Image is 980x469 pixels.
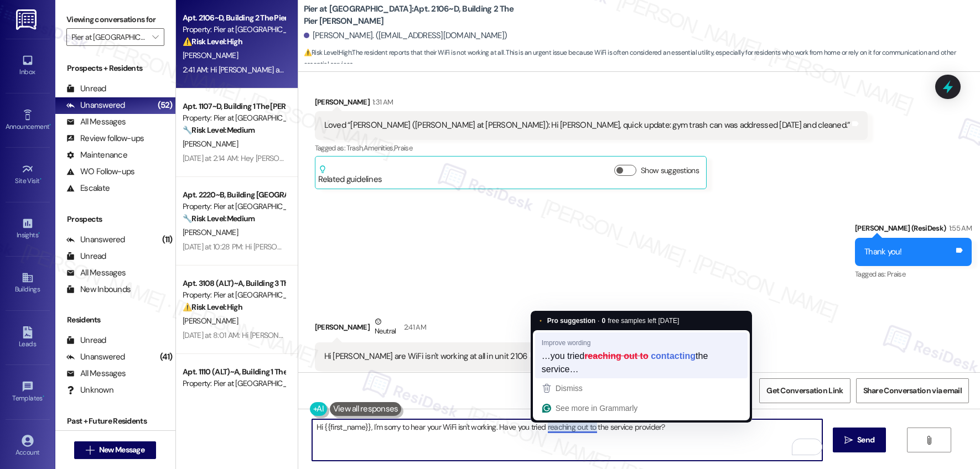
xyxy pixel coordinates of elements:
a: Site Visit • [6,160,50,190]
button: Get Conversation Link [759,378,850,403]
div: Unread [66,251,106,262]
div: Escalate [66,183,110,194]
img: ResiDesk Logo [16,9,39,30]
strong: ⚠️ Risk Level: High [183,302,242,312]
a: Templates • [6,377,50,407]
div: Loved “[PERSON_NAME] ([PERSON_NAME] at [PERSON_NAME]): Hi [PERSON_NAME], quick update: gym trash ... [324,119,851,131]
div: 2:41 AM: Hi [PERSON_NAME] are WiFi isn't working at all in unit 2106 [183,65,396,75]
label: Viewing conversations for [66,11,164,28]
div: All Messages [66,368,126,379]
div: Neutral [372,316,398,339]
div: [PERSON_NAME] (ResiDesk) [855,222,972,238]
div: Thank you! [864,246,902,258]
span: : The resident reports that their WiFi is not working at all. This is an urgent issue because WiF... [304,47,980,71]
div: Property: Pier at [GEOGRAPHIC_DATA] [183,112,285,124]
span: New Message [99,444,144,456]
input: All communities [71,28,147,46]
div: All Messages [66,267,126,279]
div: [PERSON_NAME] [315,316,545,343]
div: 1:31 AM [370,96,393,108]
div: (11) [159,231,175,248]
div: (41) [157,348,175,366]
div: [PERSON_NAME]. ([EMAIL_ADDRESS][DOMAIN_NAME]) [304,30,507,41]
i:  [844,436,853,445]
div: Residents [55,314,175,326]
textarea: To enrich screen reader interactions, please activate Accessibility in Grammarly extension settings [312,419,822,461]
span: Get Conversation Link [766,385,843,397]
strong: ⚠️ Risk Level: High [304,48,351,57]
div: Property: Pier at [GEOGRAPHIC_DATA] [183,289,285,301]
div: Past + Future Residents [55,415,175,427]
button: New Message [74,441,156,459]
a: Inbox [6,51,50,81]
div: Hi [PERSON_NAME] are WiFi isn't working at all in unit 2106 [324,351,527,362]
strong: 🔧 Risk Level: Medium [183,125,255,135]
span: • [40,175,42,183]
a: Buildings [6,268,50,298]
span: Share Conversation via email [863,385,962,397]
span: Praise [887,269,905,279]
span: • [38,230,40,237]
span: • [49,121,51,129]
strong: ⚠️ Risk Level: High [183,390,242,400]
div: Unanswered [66,351,125,363]
strong: ⚠️ Risk Level: High [183,37,242,46]
div: Apt. 3108 (ALT)~A, Building 3 The [PERSON_NAME] [183,278,285,289]
div: [PERSON_NAME] [315,96,868,112]
div: Tagged as: [315,140,868,156]
span: [PERSON_NAME] [183,139,238,149]
span: Amenities , [364,143,395,153]
div: Property: Pier at [GEOGRAPHIC_DATA] [183,378,285,389]
b: Pier at [GEOGRAPHIC_DATA]: Apt. 2106~D, Building 2 The Pier [PERSON_NAME] [304,3,525,27]
button: Share Conversation via email [856,378,969,403]
i:  [86,446,94,455]
span: Trash , [346,143,363,153]
div: WO Follow-ups [66,166,134,178]
i:  [152,33,158,41]
div: Maintenance [66,149,127,161]
div: Property: Pier at [GEOGRAPHIC_DATA] [183,201,285,212]
div: 1:55 AM [946,222,972,234]
div: [DATE] at 2:14 AM: Hey [PERSON_NAME] I am concerned when the pool is going to be swimmable? [183,153,497,163]
span: Send [857,434,874,446]
div: Tagged as: [855,266,972,282]
div: Unanswered [66,234,125,246]
a: Insights • [6,214,50,244]
div: 2:41 AM [401,321,426,333]
a: Account [6,431,50,461]
div: (52) [155,97,175,114]
div: Apt. 2220~B, Building [GEOGRAPHIC_DATA][PERSON_NAME] [183,189,285,201]
div: New Inbounds [66,284,131,295]
div: Apt. 2106~D, Building 2 The Pier [PERSON_NAME] [183,12,285,24]
span: [PERSON_NAME] [183,227,238,237]
div: Review follow-ups [66,133,144,144]
div: Property: Pier at [GEOGRAPHIC_DATA] [183,24,285,35]
div: Apt. 1107~D, Building 1 The [PERSON_NAME] [183,101,285,112]
span: [PERSON_NAME] [183,50,238,60]
strong: 🔧 Risk Level: Medium [183,213,255,223]
i:  [925,436,933,445]
div: Unread [66,83,106,95]
div: Prospects + Residents [55,62,175,74]
div: Unanswered [66,100,125,111]
div: All Messages [66,116,126,128]
label: Show suggestions [641,165,699,176]
div: Apt. 1110 (ALT)~A, Building 1 The [PERSON_NAME] [183,366,285,378]
div: Unread [66,335,106,346]
div: Tagged as: [315,371,545,387]
a: Leads [6,323,50,353]
span: [PERSON_NAME] [183,316,238,326]
div: Prospects [55,213,175,225]
div: Related guidelines [318,165,382,185]
span: Praise [394,143,412,153]
div: Unknown [66,384,113,396]
button: Send [833,428,886,452]
span: • [43,393,44,400]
